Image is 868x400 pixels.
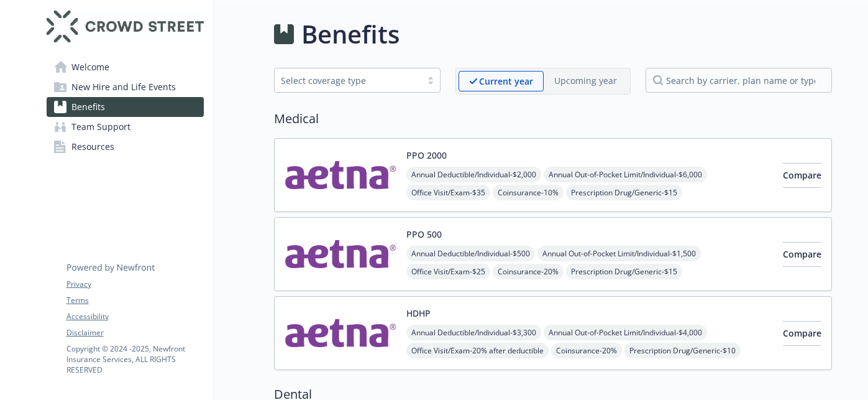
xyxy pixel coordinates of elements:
[71,57,109,77] span: Welcome
[783,327,821,339] span: Compare
[66,279,203,290] a: Privacy
[301,16,400,53] h1: Benefits
[566,185,682,200] span: Prescription Drug/Generic - $15
[285,307,396,360] img: Aetna Inc carrier logo
[406,167,541,182] span: Annual Deductible/Individual - $2,000
[66,327,203,338] a: Disclaimer
[646,68,832,93] input: search by carrier, plan name or type
[71,137,114,157] span: Resources
[406,325,541,340] span: Annual Deductible/Individual - $3,300
[406,185,490,200] span: Office Visit/Exam - $35
[479,75,533,88] p: Current year
[274,109,832,128] h2: Medical
[406,264,490,279] span: Office Visit/Exam - $25
[537,246,701,261] span: Annual Out-of-Pocket Limit/Individual - $1,500
[406,228,442,241] button: PPO 500
[493,185,564,200] span: Coinsurance - 10%
[47,97,204,117] a: Benefits
[544,167,707,182] span: Annual Out-of-Pocket Limit/Individual - $6,000
[783,169,821,181] span: Compare
[783,321,821,346] button: Compare
[47,117,204,137] a: Team Support
[544,325,707,340] span: Annual Out-of-Pocket Limit/Individual - $4,000
[624,343,741,358] span: Prescription Drug/Generic - $10
[66,343,203,375] p: Copyright © 2024 - 2025 , Newfront Insurance Services, ALL RIGHTS RESERVED
[47,57,204,77] a: Welcome
[71,97,105,117] span: Benefits
[566,264,682,279] span: Prescription Drug/Generic - $15
[551,343,622,358] span: Coinsurance - 20%
[66,311,203,322] a: Accessibility
[71,77,176,97] span: New Hire and Life Events
[406,246,535,261] span: Annual Deductible/Individual - $500
[47,77,204,97] a: New Hire and Life Events
[285,228,396,281] img: Aetna Inc carrier logo
[493,264,564,279] span: Coinsurance - 20%
[285,149,396,202] img: Aetna Inc carrier logo
[281,74,415,87] div: Select coverage type
[554,74,617,87] p: Upcoming year
[783,248,821,260] span: Compare
[544,71,628,91] span: Upcoming year
[406,149,447,162] button: PPO 2000
[783,163,821,188] button: Compare
[406,307,431,320] button: HDHP
[66,295,203,306] a: Terms
[47,137,204,157] a: Resources
[406,343,549,358] span: Office Visit/Exam - 20% after deductible
[783,242,821,267] button: Compare
[71,117,130,137] span: Team Support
